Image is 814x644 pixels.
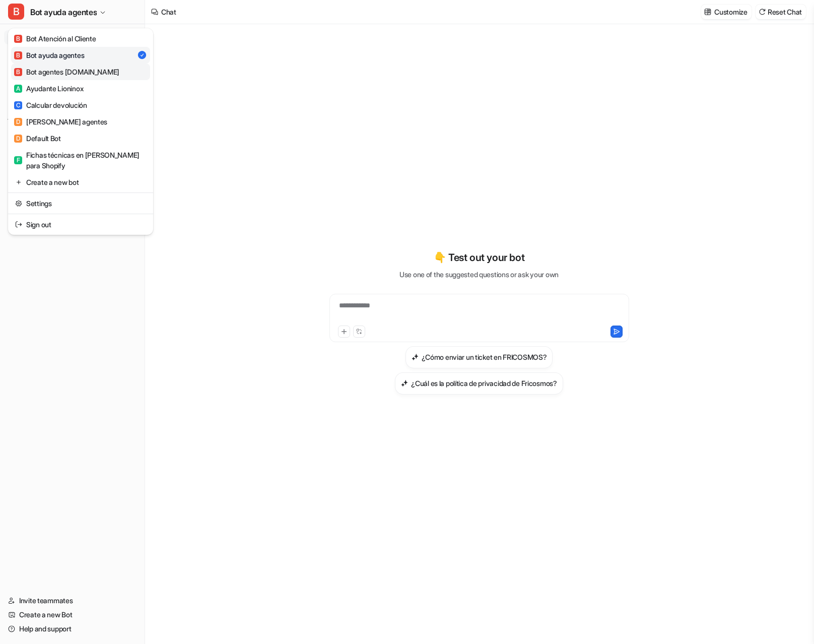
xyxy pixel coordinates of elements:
[14,118,22,126] span: D
[14,135,22,143] span: D
[14,68,22,76] span: B
[14,101,22,109] span: C
[11,216,150,233] a: Sign out
[15,177,22,187] img: reset
[30,5,97,19] span: Bot ayuda agentes
[8,28,153,235] div: BBot ayuda agentes
[14,150,147,171] div: Fichas técnicas en [PERSON_NAME] para Shopify
[11,195,150,212] a: Settings
[8,4,24,20] span: B
[14,156,22,164] span: F
[14,51,22,59] span: B
[14,35,22,43] span: B
[15,198,22,209] img: reset
[14,85,22,93] span: A
[14,67,119,77] div: Bot agentes [DOMAIN_NAME]
[11,174,150,190] a: Create a new bot
[14,116,107,127] div: [PERSON_NAME] agentes
[14,50,84,60] div: Bot ayuda agentes
[14,33,96,44] div: Bot Atención al Cliente
[14,100,87,110] div: Calcular devolución
[15,219,22,230] img: reset
[14,83,83,94] div: Ayudante Lioninox
[14,133,61,144] div: Default Bot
